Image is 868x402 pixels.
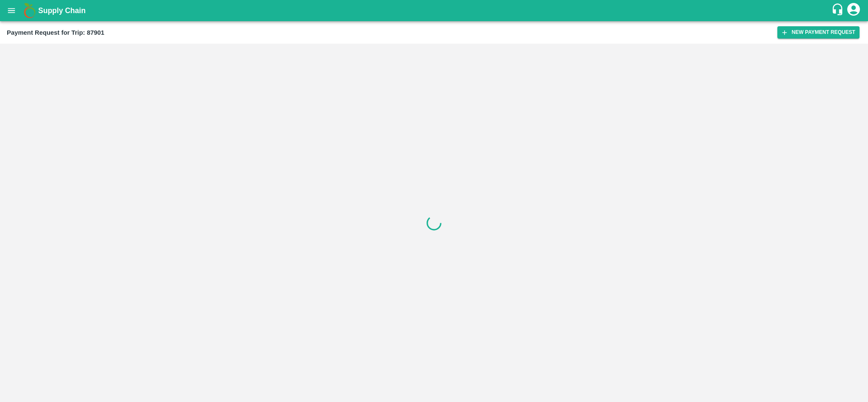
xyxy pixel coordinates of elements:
button: New Payment Request [777,26,860,39]
a: Supply Chain [38,5,831,17]
b: Supply Chain [38,6,86,15]
b: Payment Request for Trip: 87901 [7,29,104,36]
div: account of current user [846,2,861,19]
img: logo [21,2,38,19]
button: open drawer [2,1,21,20]
div: customer-support [831,3,846,18]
